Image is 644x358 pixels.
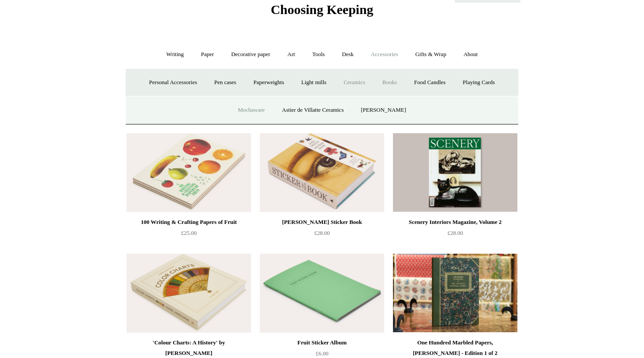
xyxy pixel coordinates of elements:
[129,217,249,227] div: 100 Writing & Crafting Papers of Fruit
[280,43,303,66] a: Art
[127,254,251,333] a: 'Colour Charts: A History' by Anne Varichon 'Colour Charts: A History' by Anne Varichon
[406,71,453,94] a: Food Candles
[393,254,517,333] a: One Hundred Marbled Papers, John Jeffery - Edition 1 of 2 One Hundred Marbled Papers, John Jeffer...
[393,133,517,212] img: Scenery Interiors Magazine, Volume 2
[375,71,405,94] a: Books
[260,133,384,212] a: John Derian Sticker Book John Derian Sticker Book
[245,71,292,94] a: Paperweights
[181,230,197,236] span: £25.00
[193,43,222,66] a: Paper
[127,133,251,212] img: 100 Writing & Crafting Papers of Fruit
[260,254,384,333] a: Fruit Sticker Album Fruit Sticker Album
[294,71,334,94] a: Light mills
[159,43,192,66] a: Writing
[206,71,244,94] a: Pen cases
[395,217,515,227] div: Scenery Interiors Magazine, Volume 2
[447,230,463,236] span: £28.00
[127,254,251,333] img: 'Colour Charts: A History' by Anne Varichon
[127,133,251,212] a: 100 Writing & Crafting Papers of Fruit 100 Writing & Crafting Papers of Fruit
[393,217,517,253] a: Scenery Interiors Magazine, Volume 2 £28.00
[260,217,384,253] a: [PERSON_NAME] Sticker Book £28.00
[260,254,384,333] img: Fruit Sticker Album
[260,133,384,212] img: John Derian Sticker Book
[455,71,502,94] a: Playing Cards
[262,217,382,227] div: [PERSON_NAME] Sticker Book
[393,254,517,333] img: One Hundred Marbled Papers, John Jeffery - Edition 1 of 2
[127,217,251,253] a: 100 Writing & Crafting Papers of Fruit £25.00
[407,43,454,66] a: Gifts & Wrap
[336,71,373,94] a: Ceramics
[271,9,373,15] a: Choosing Keeping
[271,2,373,17] span: Choosing Keeping
[315,350,328,357] span: £6.00
[262,337,382,348] div: Fruit Sticker Album
[353,99,414,122] a: [PERSON_NAME]
[393,133,517,212] a: Scenery Interiors Magazine, Volume 2 Scenery Interiors Magazine, Volume 2
[304,43,333,66] a: Tools
[314,230,330,236] span: £28.00
[456,43,486,66] a: About
[334,43,362,66] a: Desk
[363,43,406,66] a: Accessories
[223,43,278,66] a: Decorative paper
[141,71,205,94] a: Personal Accessories
[230,99,272,122] a: Mochaware
[274,99,352,122] a: Astier de Villatte Ceramics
